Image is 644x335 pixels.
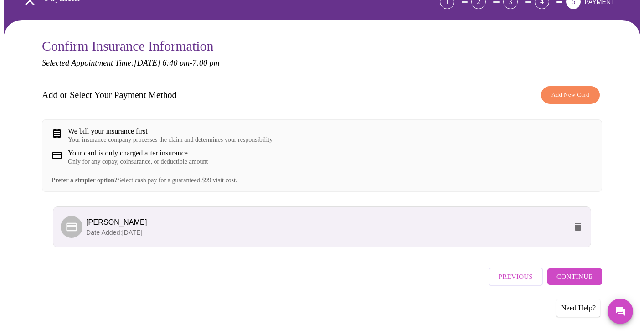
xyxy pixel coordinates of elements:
[551,90,589,100] span: Add New Card
[556,299,600,317] div: Need Help?
[68,149,208,157] div: Your card is only charged after insurance
[556,271,593,283] span: Continue
[42,58,219,67] em: Selected Appointment Time: [DATE] 6:40 pm - 7:00 pm
[608,299,633,324] button: Messages
[86,218,147,226] span: [PERSON_NAME]
[68,136,273,144] div: Your insurance company processes the claim and determines your responsibility
[499,271,533,283] span: Previous
[68,158,208,165] div: Only for any copay, coinsurance, or deductible amount
[52,171,592,184] div: Select cash pay for a guaranteed $99 visit cost.
[42,38,602,54] h3: Confirm Insurance Information
[547,268,602,285] button: Continue
[42,90,177,100] h3: Add or Select Your Payment Method
[567,216,589,238] button: delete
[489,268,543,286] button: Previous
[86,229,143,236] span: Date Added: [DATE]
[541,86,600,104] button: Add New Card
[52,177,118,184] strong: Prefer a simpler option?
[68,127,273,135] div: We bill your insurance first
